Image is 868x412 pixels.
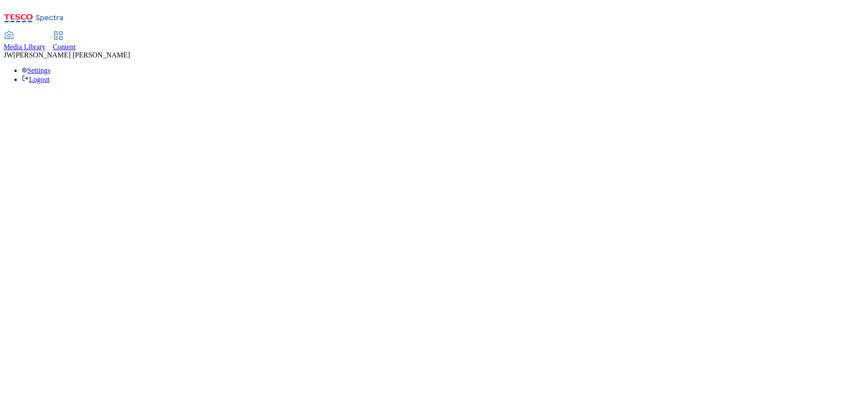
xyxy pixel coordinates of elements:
span: Content [53,43,76,51]
a: Content [53,32,76,51]
span: JW [4,51,13,59]
span: [PERSON_NAME] [PERSON_NAME] [13,51,130,59]
a: Media Library [4,32,46,51]
a: Settings [22,66,51,74]
a: Logout [22,76,50,83]
span: Media Library [4,43,46,51]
